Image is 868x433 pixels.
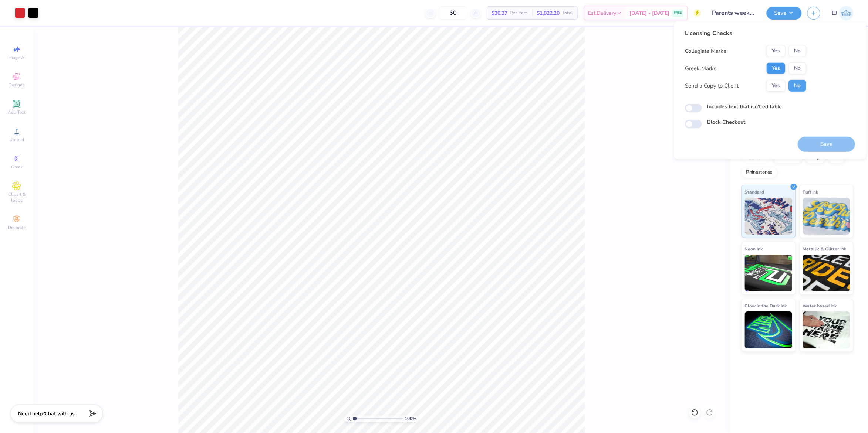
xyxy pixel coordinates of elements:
img: Water based Ink [803,311,850,348]
span: 100 % [405,415,416,422]
img: Standard [744,198,792,235]
input: Untitled Design [706,6,761,20]
button: No [788,45,806,57]
span: Standard [744,188,764,196]
span: Per Item [510,9,528,17]
span: [DATE] - [DATE] [629,9,669,17]
a: EJ [832,6,853,20]
span: Add Text [8,109,26,115]
span: Water based Ink [803,302,837,310]
label: Includes text that isn't editable [707,103,781,110]
button: Yes [766,80,785,92]
div: Collegiate Marks [685,47,726,55]
span: Image AI [8,55,26,61]
div: Licensing Checks [685,29,806,38]
button: Yes [766,62,785,74]
img: Puff Ink [803,198,850,235]
span: Metallic & Glitter Ink [803,245,846,253]
span: Glow in the Dark Ink [744,302,787,310]
img: Metallic & Glitter Ink [803,255,850,291]
img: Neon Ink [744,255,792,291]
span: Chat with us. [45,410,76,417]
input: – – [439,6,467,20]
span: Total [562,9,573,17]
button: Yes [766,45,785,57]
span: FREE [674,10,682,16]
div: Greek Marks [685,64,716,73]
span: $1,822.20 [537,9,560,17]
span: Puff Ink [803,188,818,196]
img: Edgardo Jr [839,6,853,20]
span: Est. Delivery [588,9,616,17]
div: Send a Copy to Client [685,82,738,90]
span: EJ [832,9,837,17]
label: Block Checkout [707,118,745,126]
span: Clipart & logos [4,191,30,203]
button: No [788,62,806,74]
strong: Need help? [18,410,45,417]
button: No [788,80,806,92]
span: $30.37 [492,9,507,17]
span: Upload [9,137,24,143]
button: Save [766,7,801,20]
span: Greek [11,164,23,170]
img: Glow in the Dark Ink [744,311,792,348]
span: Designs [9,82,25,88]
div: Rhinestones [741,167,777,178]
span: Decorate [8,225,26,231]
span: Neon Ink [744,245,763,253]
